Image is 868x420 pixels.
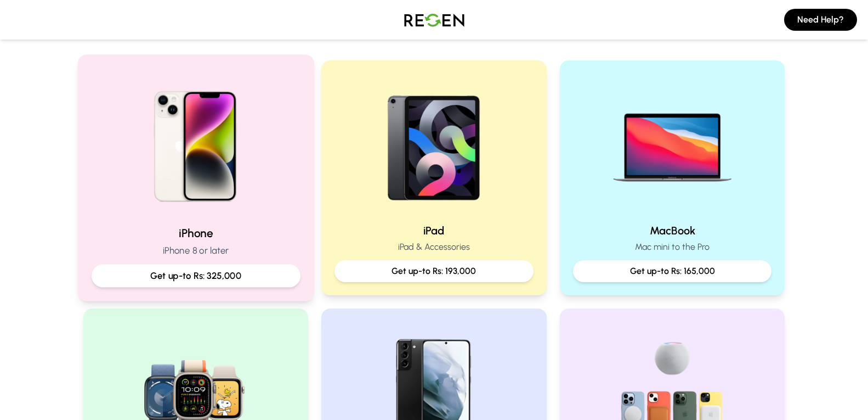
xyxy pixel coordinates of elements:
[91,244,300,257] p: iPhone 8 or later
[396,4,473,35] img: Logo
[602,74,742,214] img: MacBook
[582,265,763,278] p: Get up-to Rs: 165,000
[334,223,534,238] h2: iPad
[334,240,534,254] p: iPad & Accessories
[122,69,269,216] img: iPhone
[573,240,772,254] p: Mac mini to the Pro
[91,225,300,241] h2: iPhone
[343,265,525,278] p: Get up-to Rs: 193,000
[784,9,857,31] button: Need Help?
[100,269,291,283] p: Get up-to Rs: 325,000
[364,74,504,214] img: iPad
[573,223,772,238] h2: MacBook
